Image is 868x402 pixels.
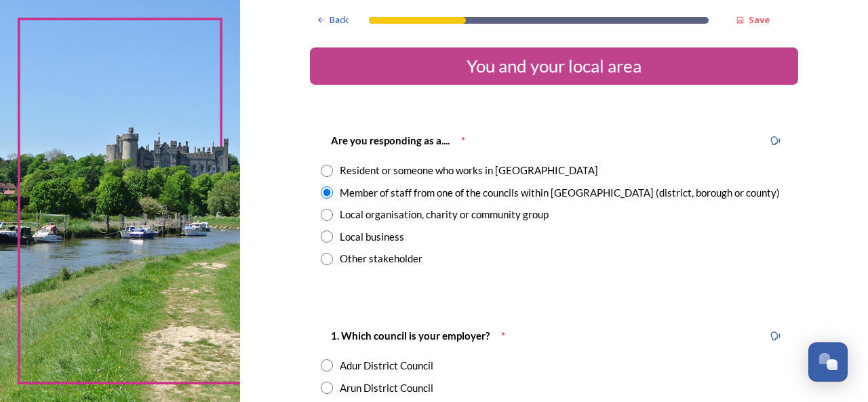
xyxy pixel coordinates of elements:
[340,358,433,374] div: Adur District Council
[340,229,404,245] div: Local business
[331,134,450,146] strong: Are you responding as a....
[330,14,349,26] span: Back
[315,53,793,79] div: You and your local area
[340,207,549,222] div: Local organisation, charity or community group
[340,163,598,178] div: Resident or someone who works in [GEOGRAPHIC_DATA]
[340,380,433,396] div: Arun District Council
[749,14,770,26] strong: Save
[340,185,780,201] div: Member of staff from one of the councils within [GEOGRAPHIC_DATA] (district, borough or county)
[331,329,490,342] strong: 1. Which council is your employer?
[808,342,848,382] button: Open Chat
[340,251,422,266] div: Other stakeholder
